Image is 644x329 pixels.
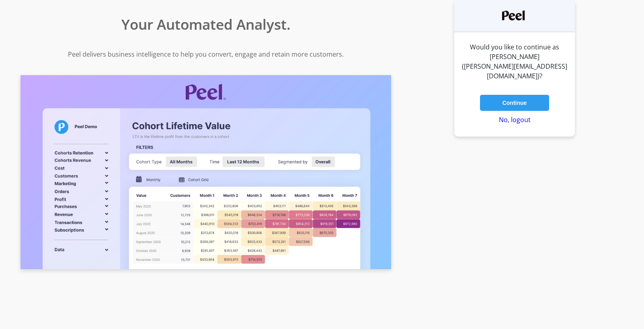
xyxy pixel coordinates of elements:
img: Screenshot of Peel [21,75,391,270]
div: Would you like to continue as [PERSON_NAME] ([PERSON_NAME][EMAIL_ADDRESS][DOMAIN_NAME])? [454,38,575,85]
img: Peel [502,10,527,20]
a: No, logout [499,115,531,124]
button: Continue [480,95,549,111]
p: Peel delivers business intelligence to help you convert, engage and retain more customers. [4,49,408,59]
